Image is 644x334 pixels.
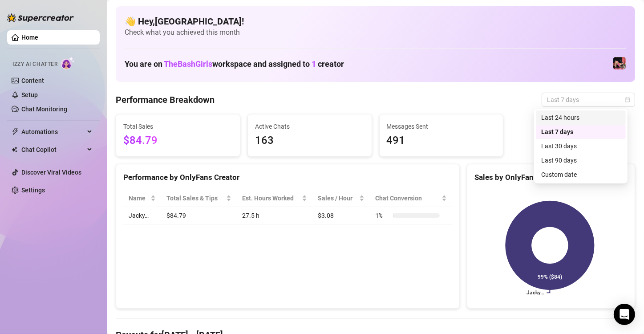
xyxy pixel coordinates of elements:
[123,122,233,131] span: Total Sales
[21,169,81,176] a: Discover Viral Videos
[541,113,620,122] div: Last 24 hours
[125,59,344,69] h1: You are on workspace and assigned to creator
[21,187,45,194] a: Settings
[12,147,17,153] img: Chat Copilot
[375,211,389,220] span: 1 %
[541,155,620,165] div: Last 90 days
[387,132,496,149] span: 491
[12,60,57,69] span: Izzy AI Chatter
[536,139,626,153] div: Last 30 days
[21,106,67,113] a: Chat Monitoring
[541,127,620,137] div: Last 7 days
[312,190,370,207] th: Sales / Hour
[536,125,626,139] div: Last 7 days
[536,153,626,167] div: Last 90 days
[125,15,626,28] h4: 👋 Hey, [GEOGRAPHIC_DATA] !
[166,193,224,203] span: Total Sales & Tips
[12,128,19,135] span: thunderbolt
[21,91,38,98] a: Setup
[375,193,440,203] span: Chat Conversion
[61,57,75,69] img: AI Chatter
[161,207,236,224] td: $84.79
[242,193,300,203] div: Est. Hours Worked
[625,97,630,102] span: calendar
[123,132,233,149] span: $84.79
[255,132,365,149] span: 163
[7,13,74,22] img: logo-BBDzfeDw.svg
[123,190,161,207] th: Name
[474,171,628,183] div: Sales by OnlyFans Creator
[541,170,620,179] div: Custom date
[614,304,635,325] div: Open Intercom Messenger
[547,93,630,106] span: Last 7 days
[21,34,38,41] a: Home
[312,207,370,224] td: $3.08
[129,193,149,203] span: Name
[161,190,236,207] th: Total Sales & Tips
[527,290,544,296] text: Jacky…
[387,122,496,131] span: Messages Sent
[536,167,626,182] div: Custom date
[123,207,161,224] td: Jacky…
[21,143,85,157] span: Chat Copilot
[116,94,215,106] h4: Performance Breakdown
[370,190,452,207] th: Chat Conversion
[164,59,212,69] span: TheBashGirls
[125,28,626,37] span: Check what you achieved this month
[613,57,626,69] img: Jacky
[312,59,316,69] span: 1
[318,193,357,203] span: Sales / Hour
[536,110,626,125] div: Last 24 hours
[21,125,85,139] span: Automations
[255,122,365,131] span: Active Chats
[123,171,452,183] div: Performance by OnlyFans Creator
[237,207,312,224] td: 27.5 h
[21,77,44,84] a: Content
[541,141,620,151] div: Last 30 days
